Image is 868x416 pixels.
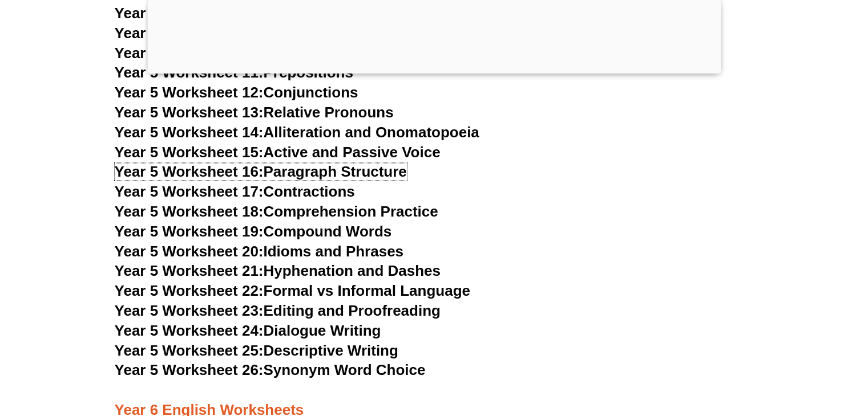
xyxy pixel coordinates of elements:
a: Year 5 Worksheet 11:Prepositions [115,64,353,81]
a: Year 5 Worksheet 22:Formal vs Informal Language [115,282,470,299]
span: Year 5 Worksheet 24: [115,322,264,339]
span: Year 5 Worksheet 18: [115,203,264,220]
span: Year 5 Worksheet 26: [115,361,264,378]
span: Year 5 Worksheet 21: [115,262,264,279]
span: Year 5 Worksheet 13: [115,104,264,121]
span: Year 5 Worksheet 25: [115,342,264,359]
span: Year 5 Worksheet 12: [115,84,264,101]
span: Year 5 Worksheet 8: [115,5,256,22]
span: Year 5 Worksheet 15: [115,144,264,161]
span: Year 5 Worksheet 23: [115,302,264,319]
a: Year 5 Worksheet 8:Synonyms and Antonyms [115,5,437,22]
a: Year 5 Worksheet 21:Hyphenation and Dashes [115,262,441,279]
span: Year 5 Worksheet 17: [115,183,264,200]
a: Year 5 Worksheet 9:Verb Tenses [115,25,342,42]
a: Year 5 Worksheet 15:Active and Passive Voice [115,144,441,161]
a: Year 5 Worksheet 17:Contractions [115,183,355,200]
a: Year 5 Worksheet 10:Subject-Verb Agreement [115,44,435,62]
span: Year 5 Worksheet 10: [115,44,264,62]
a: Year 5 Worksheet 14:Alliteration and Onomatopoeia [115,124,479,141]
span: Year 5 Worksheet 20: [115,243,264,260]
span: Year 5 Worksheet 19: [115,223,264,240]
span: Year 5 Worksheet 22: [115,282,264,299]
a: Year 5 Worksheet 24:Dialogue Writing [115,322,381,339]
a: Year 5 Worksheet 23:Editing and Proofreading [115,302,441,319]
a: Year 5 Worksheet 20:Idioms and Phrases [115,243,403,260]
a: Year 5 Worksheet 12:Conjunctions [115,84,358,101]
a: Year 5 Worksheet 25:Descriptive Writing [115,342,398,359]
a: Year 5 Worksheet 26:Synonym Word Choice [115,361,426,378]
a: Year 5 Worksheet 16:Paragraph Structure [115,163,407,180]
span: Year 5 Worksheet 14: [115,124,264,141]
span: Year 5 Worksheet 16: [115,163,264,180]
a: Year 5 Worksheet 19:Compound Words [115,223,392,240]
span: Year 5 Worksheet 9: [115,25,256,42]
iframe: Chat Widget [678,288,868,416]
a: Year 5 Worksheet 18:Comprehension Practice [115,203,438,220]
a: Year 5 Worksheet 13:Relative Pronouns [115,104,394,121]
span: Year 5 Worksheet 11: [115,64,264,81]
